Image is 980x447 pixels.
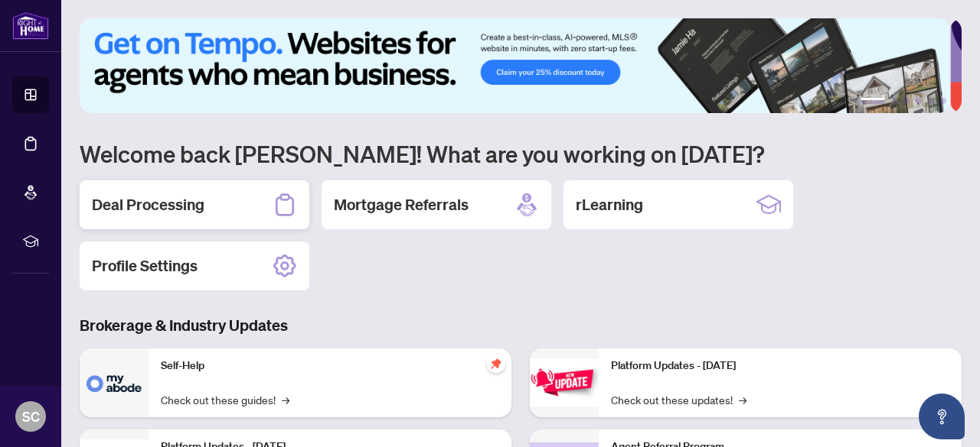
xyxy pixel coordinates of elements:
[611,358,949,374] p: Platform Updates - [DATE]
[22,406,40,427] span: SC
[161,358,499,374] p: Self-Help
[80,18,950,113] img: Slide 0
[891,98,897,104] button: 2
[928,98,934,104] button: 5
[80,315,962,336] h3: Brokerage & Industry Updates
[12,11,49,40] img: logo
[576,194,643,215] h2: rLearning
[161,391,289,408] a: Check out these guides!→
[334,194,469,215] h2: Mortgage Referrals
[916,98,922,104] button: 4
[530,358,599,407] img: Platform Updates - June 23, 2025
[919,394,965,439] button: Open asap
[92,194,204,215] h2: Deal Processing
[861,98,885,104] button: 1
[282,391,289,408] span: →
[80,139,962,168] h1: Welcome back [PERSON_NAME]! What are you working on [DATE]?
[80,348,149,417] img: Self-Help
[739,391,746,408] span: →
[903,98,910,104] button: 3
[611,391,746,408] a: Check out these updates!→
[92,255,198,277] h2: Profile Settings
[940,98,946,104] button: 6
[487,355,505,373] span: pushpin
